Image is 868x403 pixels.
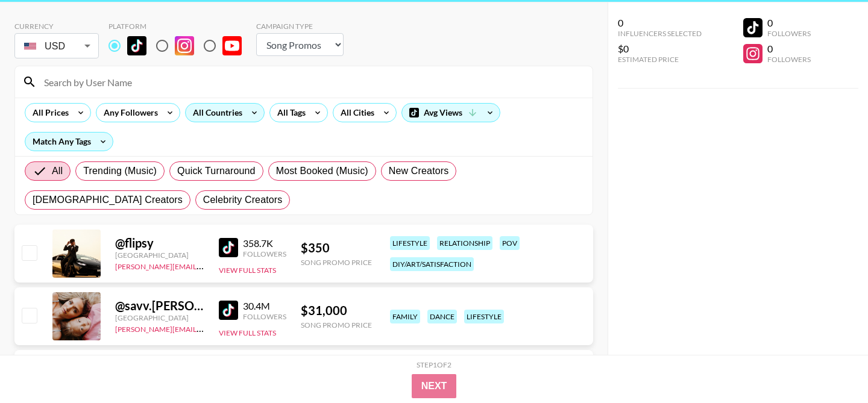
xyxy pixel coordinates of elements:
span: Quick Turnaround [177,164,256,178]
div: $ 350 [301,240,372,255]
button: View Full Stats [219,266,276,275]
div: Song Promo Price [301,320,372,330]
div: relationship [437,236,492,250]
div: 0 [767,43,811,55]
img: TikTok [219,238,238,257]
div: 358.7K [243,237,286,249]
div: Campaign Type [256,22,344,31]
div: Followers [767,29,811,38]
div: Currency [14,22,99,31]
div: @ flipsy [115,236,204,251]
span: New Creators [389,164,449,178]
iframe: Drift Widget Chat Controller [808,343,854,389]
div: Followers [767,55,811,64]
div: All Countries [186,104,245,122]
button: View Full Stats [219,328,276,337]
div: All Tags [270,104,308,122]
input: Search by User Name [37,72,585,92]
div: Influencers Selected [618,29,702,38]
img: TikTok [219,301,238,320]
div: $ 31,000 [301,303,372,318]
div: Song Promo Price [301,258,372,267]
a: [PERSON_NAME][EMAIL_ADDRESS][DOMAIN_NAME] [115,322,294,334]
div: [GEOGRAPHIC_DATA] [115,251,204,260]
div: $0 [618,43,702,55]
span: All [52,164,63,178]
div: Step 1 of 2 [417,360,451,369]
div: [GEOGRAPHIC_DATA] [115,313,204,322]
div: Any Followers [96,104,160,122]
img: YouTube [222,36,242,55]
div: lifestyle [390,236,430,250]
button: Next [412,374,457,398]
div: diy/art/satisfaction [390,257,474,271]
div: lifestyle [464,310,504,323]
div: dance [427,310,457,323]
div: All Prices [25,104,71,122]
div: Estimated Price [618,55,702,64]
div: 30.4M [243,300,286,312]
div: All Cities [333,104,377,122]
span: [DEMOGRAPHIC_DATA] Creators [33,193,183,207]
div: Followers [243,249,286,258]
span: Celebrity Creators [203,193,283,207]
span: Trending (Music) [83,164,157,178]
div: family [390,310,420,323]
div: Avg Views [402,104,500,122]
div: 0 [767,17,811,29]
div: Platform [108,22,251,31]
img: TikTok [127,36,146,55]
div: 0 [618,17,702,29]
div: @ savv.[PERSON_NAME] [115,298,204,313]
div: USD [17,36,96,57]
a: [PERSON_NAME][EMAIL_ADDRESS][DOMAIN_NAME] [115,260,294,271]
div: Followers [243,312,286,321]
img: Instagram [175,36,194,55]
div: Match Any Tags [25,133,113,151]
span: Most Booked (Music) [276,164,368,178]
div: pov [500,236,520,250]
